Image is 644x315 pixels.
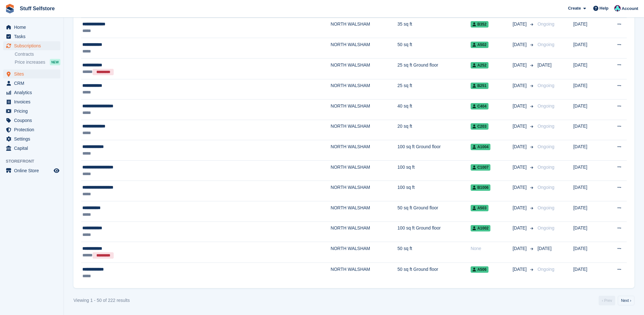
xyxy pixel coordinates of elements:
td: 50 sq ft Ground floor [398,201,471,222]
span: B251 [471,83,489,89]
div: Viewing 1 - 50 of 222 results [73,297,130,304]
span: Home [14,23,52,32]
a: Contracts [15,51,60,57]
td: [DATE] [573,18,604,38]
span: A1002 [471,225,490,231]
span: C404 [471,103,489,109]
td: [DATE] [573,263,604,283]
span: [DATE] [512,41,528,48]
td: [DATE] [573,160,604,181]
a: menu [3,69,60,78]
span: B1006 [471,184,490,191]
span: Pricing [14,107,52,116]
td: NORTH WALSHAM [331,263,398,283]
span: Ongoing [537,267,554,272]
span: Coupons [14,116,52,125]
span: A506 [471,266,489,273]
a: menu [3,41,60,50]
td: 50 sq ft [398,38,471,59]
span: [DATE] [537,62,551,68]
span: [DATE] [512,164,528,171]
img: Simon Gardner [614,5,621,12]
span: Invoices [14,97,52,106]
td: 100 sq ft [398,160,471,181]
span: Create [568,5,581,12]
td: 100 sq ft Ground floor [398,222,471,242]
span: Subscriptions [14,41,52,50]
span: [DATE] [512,245,528,252]
td: 25 sq ft [398,79,471,100]
td: [DATE] [573,201,604,222]
td: [DATE] [573,79,604,100]
td: NORTH WALSHAM [331,38,398,59]
a: menu [3,116,60,125]
td: NORTH WALSHAM [331,181,398,201]
span: B352 [471,21,489,28]
span: Ongoing [537,144,554,149]
td: 50 sq ft [398,242,471,263]
td: [DATE] [573,100,604,120]
span: CRM [14,79,52,88]
span: [DATE] [512,21,528,28]
td: NORTH WALSHAM [331,58,398,79]
td: NORTH WALSHAM [331,18,398,38]
span: Ongoing [537,185,554,190]
a: Price increases NEW [15,59,60,66]
span: Help [600,5,609,12]
div: None [471,245,513,252]
span: Ongoing [537,124,554,129]
a: menu [3,88,60,97]
span: [DATE] [512,143,528,150]
a: Preview store [53,167,60,174]
td: 35 sq ft [398,18,471,38]
span: Ongoing [537,21,554,27]
td: 50 sq ft Ground floor [398,263,471,283]
span: Capital [14,144,52,153]
span: A503 [471,205,489,211]
span: [DATE] [512,266,528,273]
span: Analytics [14,88,52,97]
td: [DATE] [573,181,604,201]
a: menu [3,79,60,88]
span: [DATE] [512,184,528,191]
a: menu [3,107,60,116]
span: Ongoing [537,103,554,109]
td: 100 sq ft Ground floor [398,140,471,161]
span: Ongoing [537,42,554,47]
span: C1007 [471,164,490,171]
span: A252 [471,62,489,69]
div: NEW [50,59,60,65]
nav: Pages [597,296,636,305]
span: Account [622,5,638,12]
span: Sites [14,69,52,78]
span: Storefront [6,158,64,165]
img: stora-icon-8386f47178a22dfd0bd8f6a31ec36ba5ce8667c1dd55bd0f319d3a0aa187defe.svg [5,4,15,13]
a: menu [3,32,60,41]
span: [DATE] [512,82,528,89]
span: A1004 [471,144,490,150]
span: [DATE] [512,62,528,69]
td: 100 sq ft [398,181,471,201]
td: [DATE] [573,222,604,242]
td: [DATE] [573,140,604,161]
span: Online Store [14,166,52,175]
span: Ongoing [537,165,554,170]
td: NORTH WALSHAM [331,100,398,120]
span: Ongoing [537,205,554,210]
span: Tasks [14,32,52,41]
td: 25 sq ft Ground floor [398,58,471,79]
span: A502 [471,42,489,48]
span: Protection [14,125,52,134]
td: NORTH WALSHAM [331,140,398,161]
td: [DATE] [573,58,604,79]
td: [DATE] [573,120,604,140]
td: NORTH WALSHAM [331,79,398,100]
td: [DATE] [573,242,604,263]
a: menu [3,134,60,143]
a: Next [618,296,634,305]
a: menu [3,23,60,32]
span: Ongoing [537,225,554,230]
td: NORTH WALSHAM [331,242,398,263]
span: [DATE] [512,205,528,211]
td: 40 sq ft [398,100,471,120]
